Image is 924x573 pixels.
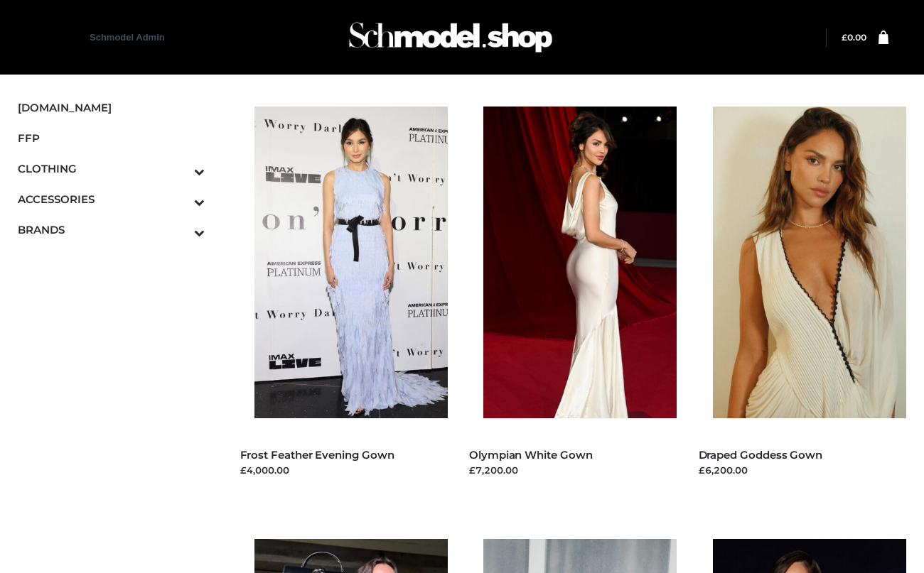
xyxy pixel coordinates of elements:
a: [DOMAIN_NAME] [18,92,205,123]
button: Toggle Submenu [155,153,205,184]
span: BRANDS [18,222,205,238]
a: Olympian White Gown [469,448,593,462]
a: CLOTHINGToggle Submenu [18,153,205,184]
a: FFP [18,123,205,153]
span: [DOMAIN_NAME] [18,99,205,116]
a: £0.00 [842,32,866,43]
button: Toggle Submenu [155,214,205,245]
div: £6,200.00 [699,463,906,477]
a: BRANDSToggle Submenu [18,214,205,245]
img: Schmodel Admin 964 [344,9,557,65]
div: £7,200.00 [469,463,677,477]
a: ACCESSORIESToggle Submenu [18,184,205,214]
span: FFP [18,130,205,146]
div: £4,000.00 [240,463,448,477]
a: Frost Feather Evening Gown [240,448,394,462]
bdi: 0.00 [842,32,866,43]
span: £ [842,32,847,43]
span: CLOTHING [18,160,205,177]
button: Toggle Submenu [155,184,205,214]
a: Schmodel Admin 964 [90,32,165,68]
span: ACCESSORIES [18,191,205,207]
a: Draped Goddess Gown [699,448,823,462]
